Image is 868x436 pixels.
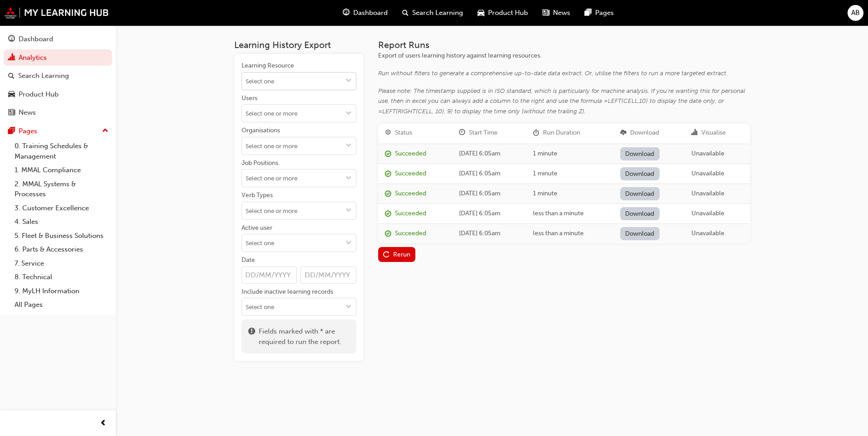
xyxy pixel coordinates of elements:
[4,104,112,121] a: News
[478,7,484,19] span: car-icon
[620,167,660,180] a: Download
[234,40,364,50] h3: Learning History Export
[242,234,356,252] input: Active usertoggle menu
[242,287,333,296] div: Include inactive learning records
[341,202,356,219] button: toggle menu
[595,8,614,18] span: Pages
[8,109,15,117] span: news-icon
[4,31,112,48] a: Dashboard
[345,304,352,311] span: down-icon
[11,229,112,243] a: 5. Fleet & Business Solutions
[341,105,356,122] button: toggle menu
[11,215,112,229] a: 4. Sales
[620,207,660,220] a: Download
[393,251,410,258] div: Rerun
[378,40,750,50] h3: Report Runs
[259,326,350,347] span: Fields marked with * are required to run the report.
[8,91,15,99] span: car-icon
[11,139,112,163] a: 0. Training Schedules & Management
[11,270,112,284] a: 8. Technical
[459,149,519,159] div: [DATE] 6:05am
[341,170,356,187] button: toggle menu
[4,29,112,123] button: DashboardAnalyticsSearch LearningProduct HubNews
[11,201,112,215] a: 3. Customer Excellence
[395,189,426,199] div: Succeeded
[242,61,294,70] div: Learning Resource
[395,149,426,159] div: Succeeded
[395,4,470,22] a: search-iconSearch Learning
[301,266,356,284] input: Date
[585,7,592,19] span: pages-icon
[402,7,409,19] span: search-icon
[383,252,390,259] span: replay-icon
[535,4,577,22] a: news-iconNews
[8,35,15,44] span: guage-icon
[395,228,426,239] div: Succeeded
[691,150,725,157] span: Unavailable
[100,418,107,429] span: prev-icon
[5,7,109,19] img: mmal
[691,129,698,137] span: chart-icon
[242,105,356,122] input: Userstoggle menu
[345,207,352,215] span: down-icon
[533,189,607,199] div: 1 minute
[470,4,535,22] a: car-iconProduct Hub
[242,137,356,155] input: Organisationstoggle menu
[345,142,352,150] span: down-icon
[4,49,112,66] a: Analytics
[691,229,725,237] span: Unavailable
[242,191,273,200] div: Verb Types
[353,8,388,18] span: Dashboard
[341,137,356,155] button: toggle menu
[395,128,412,138] div: Status
[242,170,356,187] input: Job Positionstoggle menu
[848,5,863,21] button: AB
[242,298,356,315] input: Include inactive learning recordstoggle menu
[533,149,607,159] div: 1 minute
[19,34,53,44] div: Dashboard
[412,8,463,18] span: Search Learning
[851,8,860,18] span: AB
[4,123,112,140] button: Pages
[691,189,725,197] span: Unavailable
[459,169,519,179] div: [DATE] 6:05am
[341,234,356,252] button: toggle menu
[378,68,750,79] div: Run without filters to generate a comprehensive up-to-date data extract. Or, utilise the filters ...
[11,242,112,257] a: 6. Parts & Accessories
[620,187,660,200] a: Download
[577,4,621,22] a: pages-iconPages
[701,128,726,138] div: Visualise
[533,228,607,239] div: less than a minute
[630,128,659,138] div: Download
[242,159,278,168] div: Job Positions
[459,129,465,137] span: clock-icon
[378,86,750,117] div: Please note: The timestamp supplied is in ISO standard, which is particularly for machine analysi...
[8,54,15,62] span: chart-icon
[378,52,542,59] span: Export of users learning history against learning resources.
[242,256,255,265] div: Date
[488,8,528,18] span: Product Hub
[11,163,112,177] a: 1. MMAL Compliance
[4,86,112,103] a: Product Hub
[11,257,112,271] a: 7. Service
[8,127,15,136] span: pages-icon
[19,126,37,136] div: Pages
[18,71,69,81] div: Search Learning
[469,128,498,138] div: Start Time
[11,177,112,201] a: 2. MMAL Systems & Processes
[4,68,112,84] a: Search Learning
[385,129,391,137] span: target-icon
[11,298,112,312] a: All Pages
[345,175,352,183] span: down-icon
[385,190,391,198] span: report_succeeded-icon
[459,208,519,219] div: [DATE] 6:05am
[242,73,356,90] input: Learning Resourcetoggle menu
[533,169,607,179] div: 1 minute
[533,129,539,137] span: duration-icon
[620,129,626,137] span: download-icon
[385,210,391,218] span: report_succeeded-icon
[242,223,272,233] div: Active user
[533,208,607,219] div: less than a minute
